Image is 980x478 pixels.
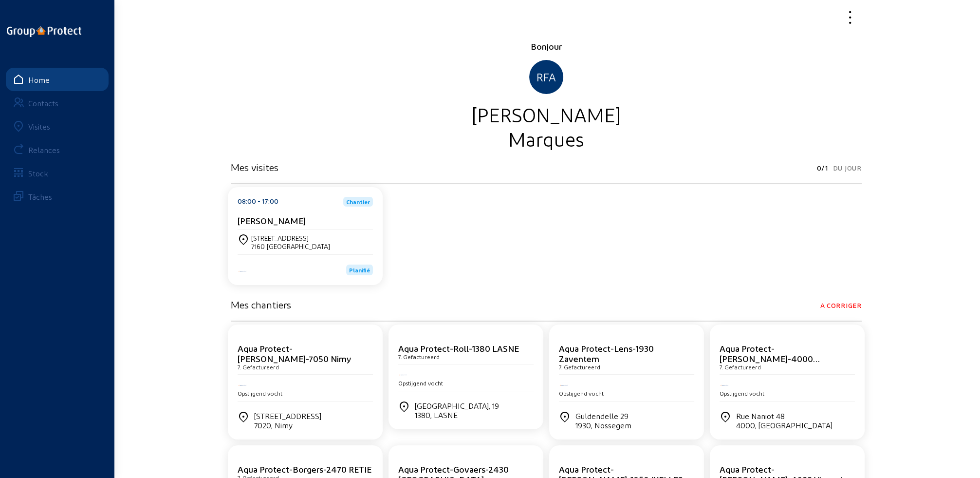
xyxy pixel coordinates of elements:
div: Tâches [28,192,52,201]
img: Aqua Protect [238,384,247,387]
a: Visites [6,115,109,138]
a: Home [6,68,109,91]
cam-card-title: [PERSON_NAME] [238,215,306,226]
span: 0/1 [816,161,828,175]
div: Visites [28,122,50,131]
cam-card-subtitle: 7. Gefactureerd [398,353,440,360]
span: Opstijgend vocht [398,380,443,386]
div: Marques [231,126,862,151]
div: Stock [28,169,48,178]
img: logo-oneline.png [7,26,81,37]
div: [STREET_ADDRESS] [251,234,330,242]
div: Home [28,75,50,84]
cam-card-title: Aqua Protect-Lens-1930 Zaventem [559,343,654,363]
img: Aqua Protect [559,384,569,387]
cam-card-subtitle: 7. Gefactureerd [720,363,761,370]
a: Contacts [6,91,109,115]
h3: Mes chantiers [231,299,291,310]
span: Du jour [833,161,862,175]
h3: Mes visites [231,161,278,173]
div: 7020, Nimy [254,421,321,430]
img: Aqua Protect [720,384,729,387]
cam-card-subtitle: 7. Gefactureerd [559,363,600,370]
img: Aqua Protect [398,374,408,377]
div: Bonjour [231,40,862,52]
div: [STREET_ADDRESS] [254,411,321,430]
div: 08:00 - 17:00 [238,197,278,207]
span: A corriger [820,299,862,312]
cam-card-title: Aqua Protect-[PERSON_NAME]-7050 Nimy [238,343,351,363]
img: Aqua Protect [238,270,247,273]
a: Tâches [6,185,109,208]
div: 1380, LASNE [415,410,499,420]
div: 1930, Nossegem [575,421,631,430]
span: Planifié [349,267,370,273]
div: Guldendelle 29 [575,411,631,430]
cam-card-title: Aqua Protect-Borgers-2470 RETIE [238,464,371,474]
span: Opstijgend vocht [559,390,604,397]
div: Relances [28,145,60,154]
div: [GEOGRAPHIC_DATA], 19 [415,401,499,420]
cam-card-title: Aqua Protect-Roll-1380 LASNE [398,343,519,353]
div: [PERSON_NAME] [231,102,862,126]
span: Opstijgend vocht [720,390,764,397]
cam-card-title: Aqua Protect-[PERSON_NAME]-4000 [GEOGRAPHIC_DATA] [720,343,820,374]
cam-card-subtitle: 7. Gefactureerd [238,363,279,370]
div: 7160 [GEOGRAPHIC_DATA] [251,242,330,250]
div: Rue Naniot 48 [736,411,832,430]
div: Contacts [28,98,58,108]
span: Chantier [346,199,370,205]
a: Relances [6,138,109,161]
div: 4000, [GEOGRAPHIC_DATA] [736,421,832,430]
div: RFA [529,60,563,94]
a: Stock [6,161,109,185]
span: Opstijgend vocht [238,390,282,397]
